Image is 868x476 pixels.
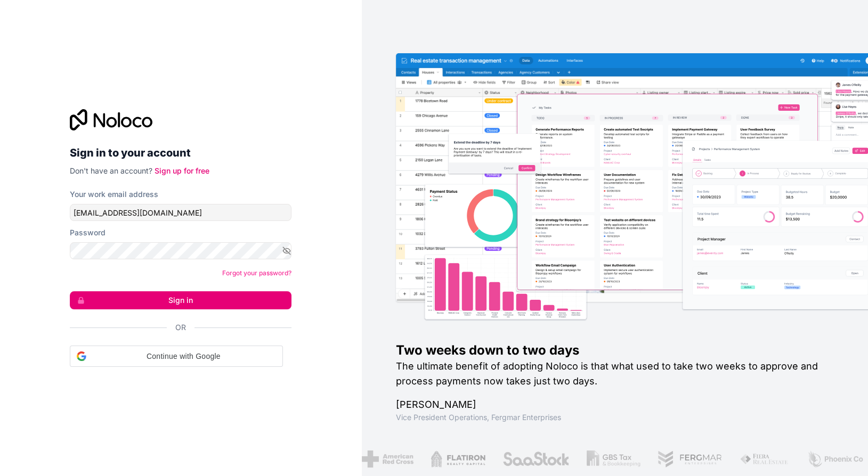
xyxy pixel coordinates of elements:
h1: [PERSON_NAME] [396,397,834,412]
h2: The ultimate benefit of adopting Noloco is that what used to take two weeks to approve and proces... [396,359,834,389]
span: Or [175,322,186,333]
a: Forgot your password? [222,269,291,277]
a: Sign up for free [155,166,209,175]
img: /assets/gbstax-C-GtDUiK.png [566,450,621,467]
img: /assets/flatiron-C8eUkumj.png [410,450,466,467]
label: Password [70,227,106,238]
img: /assets/saastock-C6Zbiodz.png [483,450,549,467]
button: Sign in [70,291,291,309]
h2: Sign in to your account [70,143,291,162]
img: /assets/phoenix-BREaitsQ.png [786,450,844,467]
input: Email address [70,204,291,221]
h1: Vice President Operations , Fergmar Enterprises [396,412,834,423]
span: Continue with Google [91,351,276,362]
span: Don't have an account? [70,166,152,175]
h1: Two weeks down to two days [396,342,834,359]
img: /assets/fergmar-CudnrXN5.png [638,450,703,467]
div: Continue with Google [70,346,283,367]
label: Your work email address [70,189,158,200]
img: /assets/american-red-cross-BAupjrZR.png [342,450,393,467]
img: /assets/fiera-fwj2N5v4.png [720,450,770,467]
input: Password [70,242,291,259]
